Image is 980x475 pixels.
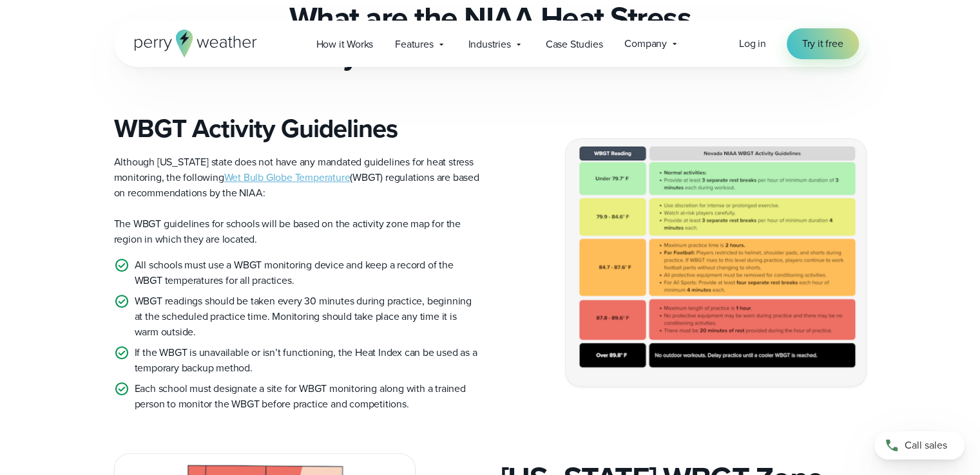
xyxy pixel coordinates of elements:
p: If the WBGT is unavailable or isn’t functioning, the Heat Index can be used as a temporary backup... [135,345,480,376]
span: Case Studies [546,37,603,52]
span: Try it free [802,36,843,51]
a: Log in [739,36,766,51]
p: Each school must designate a site for WBGT monitoring along with a trained person to monitor the ... [135,381,480,412]
a: Case Studies [535,31,614,57]
a: Try it free [787,28,859,59]
p: All schools must use a WBGT monitoring device and keep a record of the WBGT temperatures for all ... [135,257,480,288]
h3: WBGT Activity Guidelines [114,113,480,144]
span: Company [624,36,667,51]
a: Call sales [874,431,965,460]
p: WBGT readings should be taken every 30 minutes during practice, beginning at the scheduled practi... [135,293,480,340]
span: Industries [468,37,511,52]
img: Nevada NIAA WBGT Guidelines [566,139,866,386]
span: How it Works [316,37,374,52]
span: Features [395,37,433,52]
a: How it Works [305,31,385,57]
p: The WBGT guidelines for schools will be based on the activity zone map for the region in which th... [114,216,480,247]
span: Call sales [905,438,947,453]
p: Although [US_STATE] state does not have any mandated guidelines for heat stress monitoring, the f... [114,154,480,201]
a: Wet Bulb Globe Temperature [224,170,351,185]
